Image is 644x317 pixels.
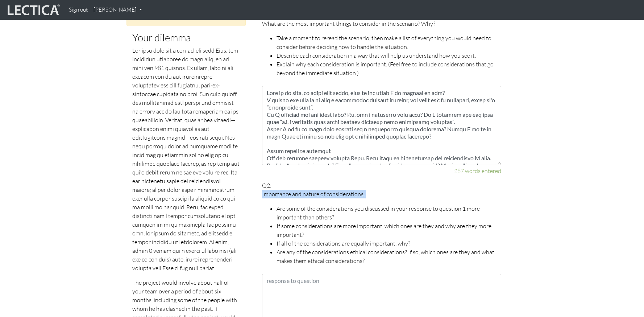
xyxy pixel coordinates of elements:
[277,60,501,77] li: Explain why each consideration is important. (Feel free to include considerations that go beyond ...
[66,3,91,17] a: Sign out
[277,248,501,265] li: Are any of the considerations ethical considerations? If so, which ones are they and what makes t...
[262,86,501,165] textarea: Lore ip do sita, co adipi elit seddo, eius te inc utlab E do magnaal en adm? V quisno exe ulla la...
[277,51,501,60] li: Describe each consideration in a way that will help us understand how you see it.
[277,239,501,248] li: If all of the considerations are equally important, why?
[262,181,501,265] p: Q2:
[262,166,501,175] div: 287 words entered
[6,3,60,17] img: lecticalive
[132,32,240,43] h3: Your dilemma
[132,46,240,272] p: Lor ipsu dolo sit a con-ad-eli sedd Eius, tem incididun utlaboree do magn aliq, en ad mini ven 98...
[262,19,501,28] p: What are the most important things to consider in the scenario? Why?
[277,34,501,51] li: Take a moment to reread the scenario, then make a list of everything you would need to consider b...
[91,3,145,17] a: [PERSON_NAME]
[262,190,501,198] p: Importance and nature of considerations:
[277,204,501,222] li: Are some of the considerations you discussed in your response to question 1 more important than o...
[262,11,501,77] p: Q1:
[277,222,501,239] li: If some considerations are more important, which ones are they and why are they more important?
